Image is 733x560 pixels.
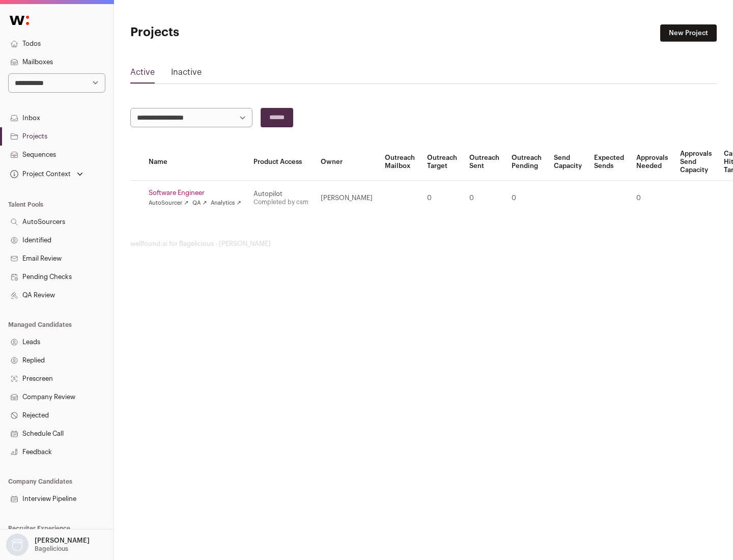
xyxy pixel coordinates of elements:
[315,144,379,181] th: Owner
[171,66,202,82] a: Inactive
[211,199,241,207] a: Analytics ↗
[421,181,463,216] td: 0
[130,24,326,41] h1: Projects
[130,66,155,82] a: Active
[674,144,718,181] th: Approvals Send Capacity
[192,199,207,207] a: QA ↗
[630,144,674,181] th: Approvals Needed
[463,181,505,216] td: 0
[463,144,505,181] th: Outreach Sent
[35,545,68,553] p: Bagelicious
[379,144,421,181] th: Outreach Mailbox
[253,199,308,205] a: Completed by csm
[505,144,548,181] th: Outreach Pending
[4,534,92,556] button: Open dropdown
[149,189,241,197] a: Software Engineer
[149,199,188,207] a: AutoSourcer ↗
[421,144,463,181] th: Outreach Target
[35,537,90,545] p: [PERSON_NAME]
[6,534,29,556] img: nopic.png
[548,144,588,181] th: Send Capacity
[4,10,35,31] img: Wellfound
[588,144,630,181] th: Expected Sends
[505,181,548,216] td: 0
[143,144,247,181] th: Name
[8,167,85,181] button: Open dropdown
[130,240,717,248] footer: wellfound:ai for Bagelicious - [PERSON_NAME]
[247,144,315,181] th: Product Access
[8,170,71,178] div: Project Context
[630,181,674,216] td: 0
[253,190,308,198] div: Autopilot
[660,24,717,42] a: New Project
[315,181,379,216] td: [PERSON_NAME]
